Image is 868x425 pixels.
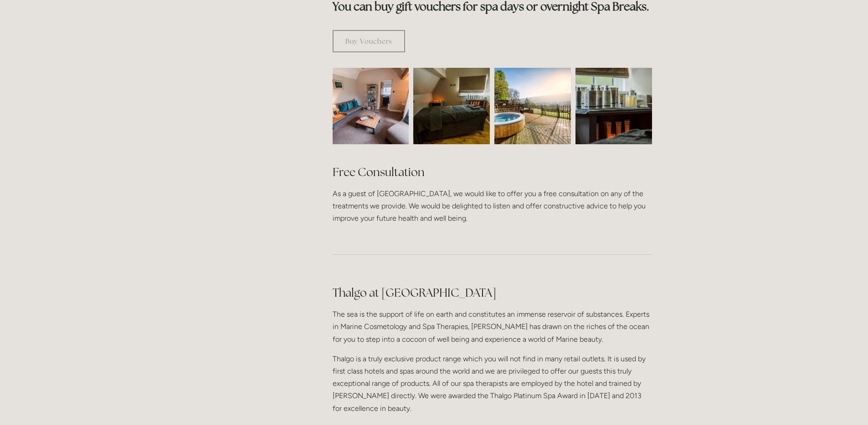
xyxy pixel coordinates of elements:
img: Spa room, Losehill House Hotel and Spa [394,68,509,144]
img: Waiting room, spa room, Losehill House Hotel and Spa [313,68,428,144]
p: The sea is the support of life on earth and constitutes an immense reservoir of substances. Exper... [333,308,652,345]
h2: Thalgo at [GEOGRAPHIC_DATA] [333,285,652,301]
img: Body creams in the spa room, Losehill House Hotel and Spa [556,68,671,144]
a: Buy Vouchers [333,30,405,52]
h2: Free Consultation [333,164,652,180]
p: Thalgo is a truly exclusive product range which you will not find in many retail outlets. It is u... [333,353,652,415]
p: As a guest of [GEOGRAPHIC_DATA], we would like to offer you a free consultation on any of the tre... [333,187,652,225]
img: Outdoor jacuzzi with a view of the Peak District, Losehill House Hotel and Spa [494,68,571,144]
